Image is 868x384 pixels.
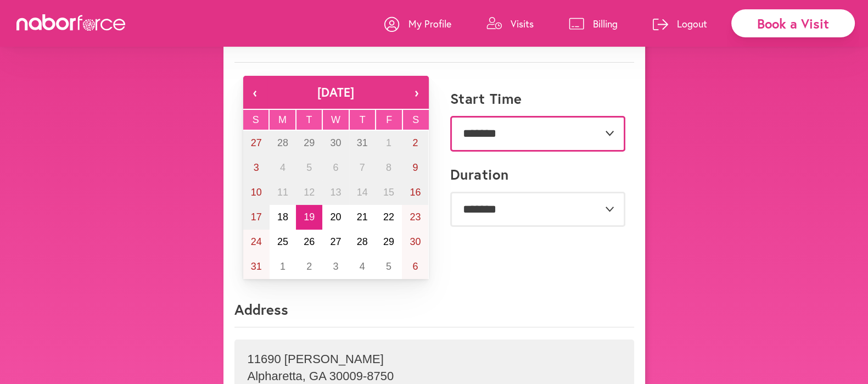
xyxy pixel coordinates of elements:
[386,137,391,148] abbr: August 1, 2025
[402,155,428,180] button: August 9, 2025
[296,254,322,279] button: September 2, 2025
[296,155,322,180] button: August 5, 2025
[412,114,419,125] abbr: Saturday
[450,90,522,107] label: Start Time
[304,137,315,148] abbr: July 29, 2025
[376,254,402,279] button: September 5, 2025
[402,205,428,230] button: August 23, 2025
[251,137,262,148] abbr: July 27, 2025
[330,137,341,148] abbr: July 30, 2025
[357,137,368,148] abbr: July 31, 2025
[376,230,402,254] button: August 29, 2025
[349,131,376,155] button: July 31, 2025
[322,254,349,279] button: September 3, 2025
[349,155,376,180] button: August 7, 2025
[412,162,418,173] abbr: August 9, 2025
[304,236,315,247] abbr: August 26, 2025
[296,205,322,230] button: August 19, 2025
[731,9,855,37] div: Book a Visit
[243,205,270,230] button: August 17, 2025
[277,187,288,198] abbr: August 11, 2025
[306,261,312,272] abbr: September 2, 2025
[410,212,421,222] abbr: August 23, 2025
[593,17,618,30] p: Billing
[402,131,428,155] button: August 2, 2025
[386,261,391,272] abbr: September 5, 2025
[412,137,418,148] abbr: August 2, 2025
[402,230,428,254] button: August 30, 2025
[243,230,270,254] button: August 24, 2025
[304,187,315,198] abbr: August 12, 2025
[330,212,341,222] abbr: August 20, 2025
[277,212,288,222] abbr: August 18, 2025
[322,131,349,155] button: July 30, 2025
[569,7,618,40] a: Billing
[383,212,394,222] abbr: August 22, 2025
[248,369,621,383] p: Alpharetta , GA 30009-8750
[349,254,376,279] button: September 4, 2025
[410,236,421,247] abbr: August 30, 2025
[322,205,349,230] button: August 20, 2025
[270,155,296,180] button: August 4, 2025
[405,76,429,109] button: ›
[376,205,402,230] button: August 22, 2025
[383,236,394,247] abbr: August 29, 2025
[322,180,349,205] button: August 13, 2025
[360,114,366,125] abbr: Thursday
[296,230,322,254] button: August 26, 2025
[254,162,259,173] abbr: August 3, 2025
[349,205,376,230] button: August 21, 2025
[386,114,392,125] abbr: Friday
[270,230,296,254] button: August 25, 2025
[278,114,287,125] abbr: Monday
[296,180,322,205] button: August 12, 2025
[360,261,365,272] abbr: September 4, 2025
[270,205,296,230] button: August 18, 2025
[270,131,296,155] button: July 28, 2025
[349,180,376,205] button: August 14, 2025
[251,261,262,272] abbr: August 31, 2025
[304,212,315,222] abbr: August 19, 2025
[408,17,451,30] p: My Profile
[243,131,270,155] button: July 27, 2025
[243,155,270,180] button: August 3, 2025
[412,261,418,272] abbr: September 6, 2025
[267,76,405,109] button: [DATE]
[251,212,262,222] abbr: August 17, 2025
[280,261,285,272] abbr: September 1, 2025
[270,254,296,279] button: September 1, 2025
[306,162,312,173] abbr: August 5, 2025
[376,155,402,180] button: August 8, 2025
[330,236,341,247] abbr: August 27, 2025
[653,7,707,40] a: Logout
[357,236,368,247] abbr: August 28, 2025
[322,155,349,180] button: August 6, 2025
[402,180,428,205] button: August 16, 2025
[333,261,338,272] abbr: September 3, 2025
[677,17,707,30] p: Logout
[384,7,451,40] a: My Profile
[357,212,368,222] abbr: August 21, 2025
[333,162,338,173] abbr: August 6, 2025
[248,352,621,366] p: 11690 [PERSON_NAME]
[402,254,428,279] button: September 6, 2025
[280,162,285,173] abbr: August 4, 2025
[234,300,634,327] p: Address
[306,114,312,125] abbr: Tuesday
[357,187,368,198] abbr: August 14, 2025
[277,137,288,148] abbr: July 28, 2025
[349,230,376,254] button: August 28, 2025
[386,162,391,173] abbr: August 8, 2025
[511,17,534,30] p: Visits
[251,236,262,247] abbr: August 24, 2025
[360,162,365,173] abbr: August 7, 2025
[251,187,262,198] abbr: August 10, 2025
[376,180,402,205] button: August 15, 2025
[383,187,394,198] abbr: August 15, 2025
[450,166,509,183] label: Duration
[296,131,322,155] button: July 29, 2025
[277,236,288,247] abbr: August 25, 2025
[243,180,270,205] button: August 10, 2025
[243,254,270,279] button: August 31, 2025
[410,187,421,198] abbr: August 16, 2025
